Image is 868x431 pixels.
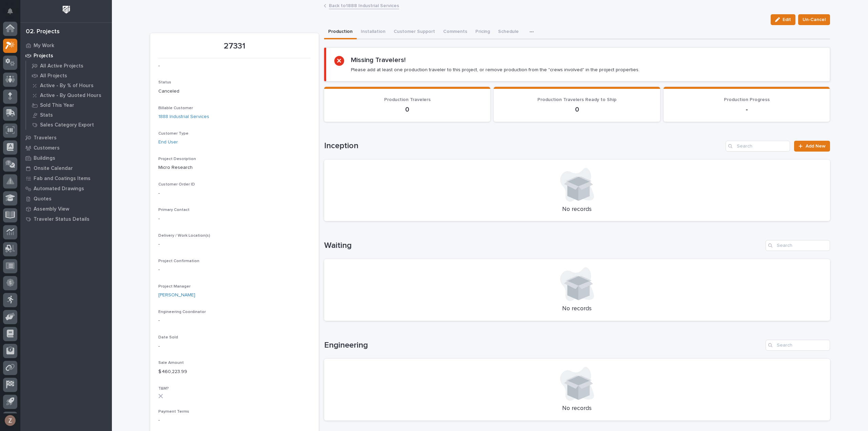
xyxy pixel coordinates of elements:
button: Comments [439,25,471,39]
a: Stats [26,110,112,120]
a: Automated Drawings [20,183,112,194]
span: Primary Contact [158,208,190,212]
img: Workspace Logo [60,3,73,16]
a: Traveler Status Details [20,214,112,224]
p: Assembly View [34,206,69,212]
p: - [158,241,311,248]
a: My Work [20,40,112,51]
p: Onsite Calendar [34,165,73,172]
p: - [158,317,311,324]
a: [PERSON_NAME] [158,292,195,299]
p: Traveler Status Details [34,216,90,222]
p: Active - By % of Hours [40,83,94,89]
p: Projects [34,53,53,59]
input: Search [766,240,830,251]
p: Customers [34,145,60,151]
button: Notifications [3,4,17,18]
h2: Missing Travelers! [351,56,406,64]
a: Customers [20,143,112,153]
span: Production Travelers Ready to Ship [537,97,616,102]
a: Assembly View [20,204,112,214]
span: Production Progress [724,97,770,102]
span: Production Travelers [384,97,431,102]
a: Active - By % of Hours [26,81,112,90]
h1: Inception [324,141,723,151]
a: Add New [794,141,830,152]
a: Back to1888 Industrial Services [329,1,399,9]
a: Onsite Calendar [20,163,112,173]
button: Pricing [471,25,494,39]
p: No records [332,405,822,412]
span: Billable Customer [158,106,193,110]
p: 27331 [158,41,311,51]
p: My Work [34,43,54,49]
p: - [158,62,311,70]
span: Add New [806,144,826,149]
h1: Waiting [324,241,763,251]
span: Sale Amount [158,361,184,365]
span: Edit [783,17,791,23]
p: All Projects [40,73,67,79]
p: No records [332,206,822,213]
input: Search [726,141,790,152]
a: Travelers [20,133,112,143]
div: 02. Projects [26,28,60,36]
a: Active - By Quoted Hours [26,91,112,100]
p: Sold This Year [40,102,74,109]
a: Projects [20,51,112,61]
a: Fab and Coatings Items [20,173,112,183]
a: All Active Projects [26,61,112,71]
p: - [158,417,311,424]
a: 1888 Industrial Services [158,113,209,120]
span: Project Confirmation [158,259,199,263]
button: Un-Cancel [798,14,830,25]
p: Please add at least one production traveler to this project, or remove production from the "crews... [351,67,639,73]
p: $ 460,223.99 [158,368,311,375]
p: - [672,105,822,114]
p: Quotes [34,196,52,202]
div: Notifications [8,8,17,19]
a: End User [158,139,178,146]
p: Fab and Coatings Items [34,176,91,182]
button: Installation [357,25,390,39]
a: Buildings [20,153,112,163]
span: Date Sold [158,335,178,339]
a: Quotes [20,194,112,204]
p: Automated Drawings [34,186,84,192]
span: Un-Cancel [803,16,826,24]
p: Active - By Quoted Hours [40,93,101,99]
span: Engineering Coordinator [158,310,206,314]
button: Customer Support [390,25,439,39]
p: All Active Projects [40,63,83,69]
p: Travelers [34,135,57,141]
p: 0 [332,105,482,114]
button: users-avatar [3,413,17,428]
p: Sales Category Export [40,122,94,128]
p: - [158,266,311,273]
input: Search [766,340,830,351]
span: Status [158,80,171,84]
p: - [158,343,311,350]
p: Micro Research [158,164,311,171]
span: Customer Type [158,132,189,136]
span: Payment Terms [158,410,189,414]
span: T&M? [158,387,169,391]
a: Sold This Year [26,100,112,110]
button: Edit [771,14,795,25]
p: - [158,215,311,222]
p: Canceled [158,88,311,95]
a: All Projects [26,71,112,80]
p: Buildings [34,155,55,161]
p: No records [332,305,822,313]
span: Customer Order ID [158,182,195,187]
span: Delivery / Work Location(s) [158,234,210,238]
button: Schedule [494,25,523,39]
span: Project Manager [158,285,191,289]
p: Stats [40,112,53,118]
p: 0 [502,105,652,114]
p: - [158,190,311,197]
h1: Engineering [324,340,763,350]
